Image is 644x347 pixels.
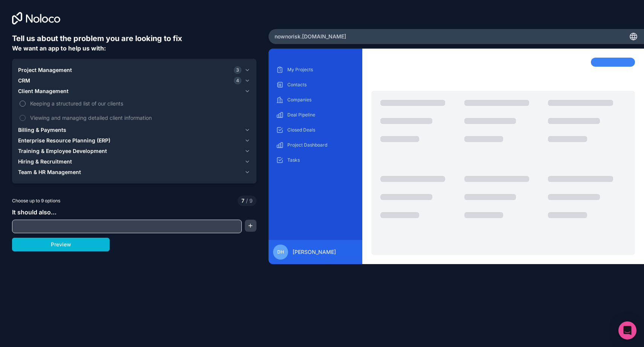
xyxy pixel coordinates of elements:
p: Closed Deals [287,127,355,133]
button: Billing & Payments [18,125,250,135]
span: CRM [18,77,30,84]
p: Contacts [287,82,355,88]
span: nownorisk .[DOMAIN_NAME] [275,33,346,40]
span: Keeping a structured list of our clients [30,99,249,107]
button: Preview [12,238,110,251]
button: Training & Employee Development [18,146,250,156]
span: 7 [241,197,244,205]
button: Project Management3 [18,65,250,75]
button: CRM4 [18,75,250,86]
span: 3 [234,66,241,74]
p: Project Dashboard [287,142,355,148]
div: Open Intercom Messenger [618,321,636,339]
button: Team & HR Management [18,167,250,177]
span: Project Management [18,66,72,74]
p: Companies [287,97,355,103]
span: 9 [244,197,253,205]
button: Keeping a structured list of our clients [20,101,26,107]
span: Enterprise Resource Planning (ERP) [18,137,110,144]
button: Hiring & Recruitment [18,156,250,167]
span: It should also... [12,208,56,216]
h6: Tell us about the problem you are looking to fix [12,33,256,44]
span: DH [277,249,284,255]
span: Training & Employee Development [18,147,107,155]
button: Enterprise Resource Planning (ERP) [18,135,250,146]
div: scrollable content [275,64,356,234]
span: Choose up to 9 options [12,197,60,204]
p: My Projects [287,67,355,73]
span: [PERSON_NAME] [293,248,336,256]
span: Hiring & Recruitment [18,158,72,165]
span: 4 [234,77,241,84]
span: Viewing and managing detailed client information [30,114,249,122]
div: Client Management [18,96,250,125]
span: Team & HR Management [18,168,81,176]
span: Billing & Payments [18,126,66,134]
button: Viewing and managing detailed client information [20,115,26,121]
p: Deal Pipeline [287,112,355,118]
span: / [246,197,248,204]
button: Client Management [18,86,250,96]
span: Client Management [18,87,69,95]
p: Tasks [287,157,355,163]
span: We want an app to help us with: [12,44,106,52]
